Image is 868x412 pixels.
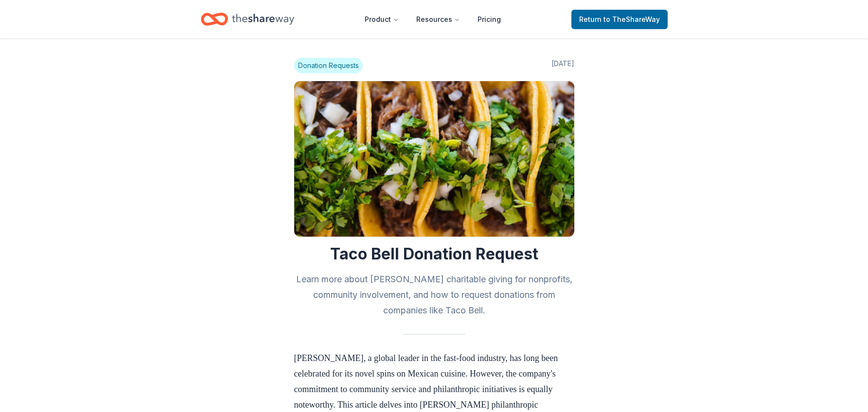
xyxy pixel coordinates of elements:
a: Pricing [470,10,509,29]
button: Resources [408,10,468,29]
img: Image for Taco Bell Donation Request [294,81,574,237]
span: to TheShareWay [603,15,660,23]
nav: Main [357,8,509,31]
span: [DATE] [551,58,574,73]
a: Returnto TheShareWay [571,10,668,29]
h1: Taco Bell Donation Request [294,244,574,264]
button: Product [357,10,407,29]
a: Home [201,8,294,31]
span: Donation Requests [294,58,363,73]
span: Return [579,14,660,25]
h2: Learn more about [PERSON_NAME] charitable giving for nonprofits, community involvement, and how t... [294,272,574,318]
